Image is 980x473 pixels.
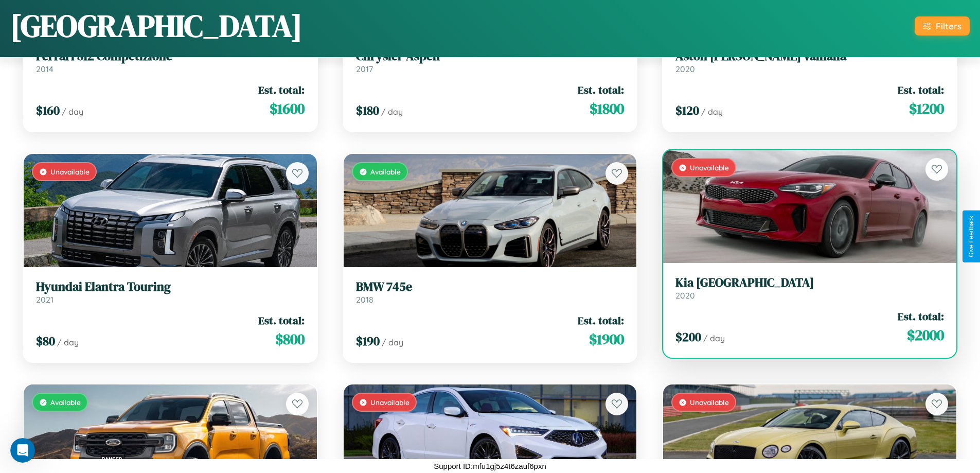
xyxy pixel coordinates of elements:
span: $ 120 [675,102,699,119]
h3: Ferrari 812 Competizione [36,49,305,64]
a: Chrysler Aspen2017 [356,49,625,74]
span: 2014 [36,64,54,74]
a: BMW 745e2018 [356,279,625,305]
span: $ 1600 [270,98,305,119]
span: / day [701,107,723,117]
div: Give Feedback [968,216,975,257]
span: $ 190 [356,332,380,349]
span: Est. total: [258,82,305,97]
span: $ 160 [36,102,60,119]
button: Filters [915,16,970,36]
span: 2020 [675,290,695,301]
a: Ferrari 812 Competizione2014 [36,49,305,74]
span: Est. total: [898,309,944,324]
span: $ 180 [356,102,379,119]
span: 2017 [356,64,373,74]
span: $ 1900 [589,329,624,349]
span: / day [382,337,403,347]
span: $ 80 [36,332,55,349]
h3: Kia [GEOGRAPHIC_DATA] [675,275,944,290]
span: Est. total: [578,82,624,97]
span: $ 1200 [909,98,944,119]
iframe: Intercom live chat [10,438,35,463]
span: Est. total: [258,313,305,328]
a: Kia [GEOGRAPHIC_DATA]2020 [675,275,944,301]
span: Est. total: [578,313,624,328]
span: $ 200 [675,328,701,345]
span: $ 2000 [907,325,944,345]
span: Est. total: [898,82,944,97]
p: Support ID: mfu1gj5z4t6zauf6pxn [434,459,546,473]
span: $ 1800 [590,98,624,119]
span: / day [381,107,403,117]
h1: [GEOGRAPHIC_DATA] [10,5,302,47]
h3: Hyundai Elantra Touring [36,279,305,294]
span: 2020 [675,64,695,74]
span: Available [50,398,81,407]
span: Unavailable [370,398,409,407]
span: Unavailable [690,163,729,172]
span: Unavailable [690,398,729,407]
span: 2021 [36,294,54,305]
div: Filters [936,21,961,31]
span: / day [57,337,79,347]
span: / day [703,333,725,343]
a: Aston [PERSON_NAME] Valhalla2020 [675,49,944,74]
a: Hyundai Elantra Touring2021 [36,279,305,305]
span: Available [370,167,401,176]
h3: BMW 745e [356,279,625,294]
span: / day [62,107,83,117]
h3: Aston [PERSON_NAME] Valhalla [675,49,944,64]
span: Unavailable [50,167,90,176]
span: 2018 [356,294,373,305]
span: $ 800 [275,329,305,349]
